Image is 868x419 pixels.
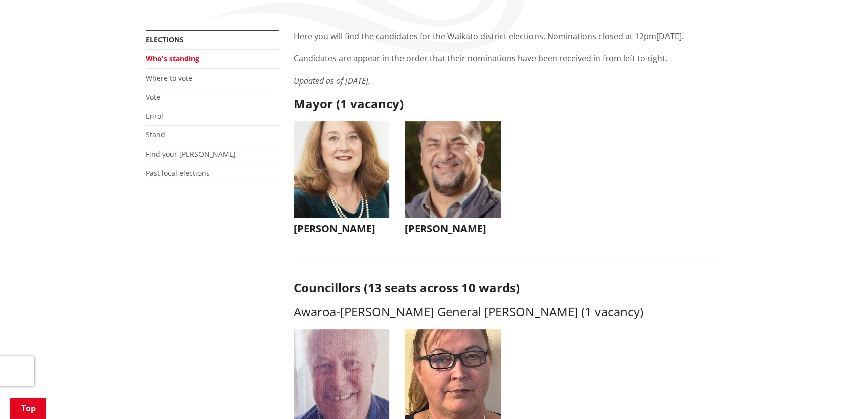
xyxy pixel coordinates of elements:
[10,398,46,419] a: Top
[405,223,501,235] h3: [PERSON_NAME]
[822,377,858,413] iframe: Messenger Launcher
[294,30,723,42] p: Here you will find the candidates for the Waikato district elections. Nominations closed at 12pm[...
[294,75,370,86] em: Updated as of [DATE].
[146,92,160,102] a: Vote
[405,121,501,218] img: WO-M__BECH_A__EWN4j
[146,111,163,121] a: Enrol
[294,279,520,296] strong: Councillors (13 seats across 10 wards)
[294,95,404,112] strong: Mayor (1 vacancy)
[146,149,236,159] a: Find your [PERSON_NAME]
[294,121,390,218] img: WO-M__CHURCH_J__UwGuY
[294,121,390,240] button: [PERSON_NAME]
[146,130,165,139] a: Stand
[294,52,723,64] p: Candidates are appear in the order that their nominations have been received in from left to right.
[146,54,199,63] a: Who's standing
[294,305,723,319] h3: Awaroa-[PERSON_NAME] General [PERSON_NAME] (1 vacancy)
[405,121,501,240] button: [PERSON_NAME]
[146,73,192,83] a: Where to vote
[294,223,390,235] h3: [PERSON_NAME]
[146,35,184,44] a: Elections
[146,168,210,178] a: Past local elections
